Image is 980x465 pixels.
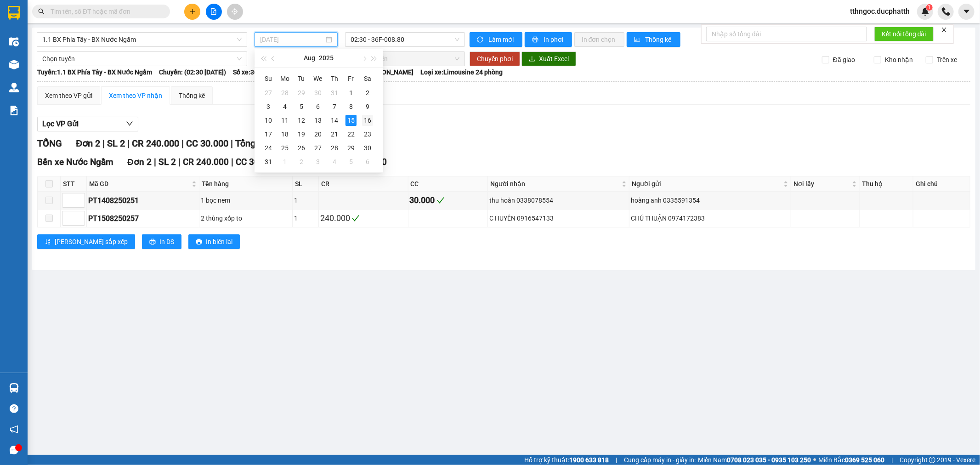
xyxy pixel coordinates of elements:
div: C HUYỀN 0916547133 [489,213,628,223]
div: 26 [296,142,307,153]
div: 2 [362,87,373,98]
th: Sa [359,71,376,86]
span: Số xe: 36F-008.80 [233,67,284,77]
td: 2025-08-29 [343,141,359,155]
div: 17 [263,129,274,140]
span: Tổng cước 270.000 [235,138,314,149]
button: sort-ascending[PERSON_NAME] sắp xếp [37,234,135,249]
span: | [231,157,233,167]
th: CC [408,176,488,192]
span: In phơi [544,34,565,45]
span: Đơn 2 [127,157,152,167]
span: Chọn chuyến [351,52,459,66]
span: | [154,157,156,167]
div: 240.000 [320,212,407,225]
td: 2025-09-03 [310,155,326,169]
td: PT1508250257 [87,210,199,227]
span: Làm mới [488,34,515,45]
div: CHÚ THUẬN 0974172383 [631,213,789,223]
td: 2025-08-02 [359,86,376,100]
td: PT1408250251 [87,192,199,210]
th: STT [61,176,87,192]
span: Miền Nam [698,455,811,465]
div: 30 [312,87,323,98]
div: 3 [312,156,323,167]
td: 2025-07-28 [277,86,293,100]
td: 2025-08-01 [343,86,359,100]
span: Loại xe: Limousine 24 phòng [420,67,503,77]
td: 2025-08-08 [343,100,359,113]
th: Su [260,71,277,86]
button: caret-down [958,4,974,20]
td: 2025-08-04 [277,100,293,113]
span: download [529,56,535,63]
div: 9 [362,101,373,112]
span: down [126,120,133,127]
th: We [310,71,326,86]
div: Xem theo VP nhận [109,91,162,101]
span: message [10,446,18,454]
td: 2025-08-26 [293,141,310,155]
span: notification [10,425,18,434]
span: printer [532,36,540,44]
input: 15/08/2025 [260,34,324,45]
span: | [891,455,893,465]
th: Ghi chú [913,176,970,192]
td: 2025-07-29 [293,86,310,100]
div: 31 [263,156,274,167]
span: close [941,27,947,33]
span: printer [149,238,156,246]
span: file-add [210,8,217,15]
span: Người gửi [632,179,782,189]
span: TỔNG [37,138,62,149]
b: Tuyến: 1.1 BX Phía Tây - BX Nước Ngầm [37,68,152,76]
span: CC 30.000 [186,138,228,149]
div: 13 [312,115,323,126]
div: 3 [263,101,274,112]
div: 29 [346,142,357,153]
div: 30 [362,142,373,153]
div: Xem theo VP gửi [45,91,92,101]
div: 1 [279,156,290,167]
button: Kết nối tổng đài [874,27,934,41]
span: caret-down [963,7,971,16]
div: 27 [312,142,323,153]
span: Chọn tuyến [42,52,242,66]
div: 25 [279,142,290,153]
img: logo-vxr [8,6,20,20]
td: 2025-08-03 [260,100,277,113]
span: Kho nhận [881,55,917,65]
div: PT1408250251 [88,195,198,206]
div: 7 [329,101,340,112]
img: solution-icon [9,106,19,115]
th: Thu hộ [860,176,913,192]
div: 6 [362,156,373,167]
td: 2025-08-05 [293,100,310,113]
div: 1 [294,195,317,205]
td: 2025-08-23 [359,127,376,141]
button: plus [184,4,200,20]
button: aim [227,4,243,20]
div: 10 [263,115,274,126]
th: Tu [293,71,310,86]
div: 27 [263,87,274,98]
div: 1 [294,213,317,223]
div: 18 [279,129,290,140]
div: 24 [263,142,274,153]
div: Thống kê [179,91,205,101]
span: tthngoc.ducphatth [843,6,917,17]
span: Trên xe [933,55,961,65]
span: CR 240.000 [132,138,179,149]
span: Thống kê [646,34,673,45]
strong: 0708 023 035 - 0935 103 250 [727,456,811,464]
th: Tên hàng [199,176,293,192]
div: hoàng anh 0335591354 [631,195,789,205]
span: Cung cấp máy in - giấy in: [624,455,696,465]
img: warehouse-icon [9,37,19,46]
span: 1 [928,4,931,11]
sup: 1 [926,4,933,11]
td: 2025-08-19 [293,127,310,141]
td: 2025-08-16 [359,113,376,127]
span: In DS [159,237,174,247]
span: Bến xe Nước Ngầm [37,157,113,167]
